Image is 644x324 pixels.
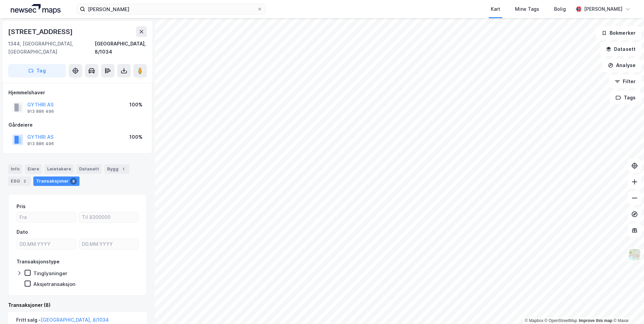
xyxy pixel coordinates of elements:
div: [PERSON_NAME] [584,5,622,13]
div: 913 886 496 [27,141,54,147]
div: Bolig [554,5,566,13]
input: Til 8300000 [79,212,138,222]
div: Datasett [76,164,102,174]
div: Transaksjonstype [17,258,60,266]
div: Hjemmelshaver [8,89,147,97]
div: Eiere [25,164,42,174]
div: 1 [120,166,127,172]
div: 2 [21,178,28,185]
input: DD.MM.YYYY [17,239,76,249]
button: Tags [610,91,641,104]
div: 8 [70,178,77,185]
div: Kontrollprogram for chat [610,292,644,324]
div: Transaksjoner [33,176,79,186]
div: 100% [129,133,142,141]
a: [GEOGRAPHIC_DATA], 8/1034 [41,317,109,323]
button: Datasett [600,42,641,56]
div: Bygg [104,164,129,174]
div: Leietakere [44,164,74,174]
button: Analyse [602,59,641,72]
input: DD.MM.YYYY [79,239,138,249]
div: Transaksjoner (8) [8,301,147,309]
img: logo.a4113a55bc3d86da70a041830d287a7e.svg [11,4,61,14]
button: Filter [609,75,641,88]
iframe: Chat Widget [610,292,644,324]
button: Bokmerker [596,26,641,40]
div: Gårdeiere [8,121,147,129]
div: Dato [17,228,28,236]
div: 1344, [GEOGRAPHIC_DATA], [GEOGRAPHIC_DATA] [8,40,95,56]
div: [STREET_ADDRESS] [8,26,74,37]
div: [GEOGRAPHIC_DATA], 8/1034 [95,40,147,56]
button: Tag [8,64,66,77]
input: Søk på adresse, matrikkel, gårdeiere, leietakere eller personer [85,4,257,14]
div: Mine Tags [515,5,539,13]
div: Info [8,164,22,174]
div: Aksjetransaksjon [33,281,75,287]
a: Mapbox [525,318,543,323]
div: 913 886 496 [27,109,54,114]
input: Fra [17,212,76,222]
a: OpenStreetMap [545,318,577,323]
div: 100% [129,101,142,109]
img: Z [628,248,641,261]
div: Tinglysninger [33,270,67,277]
div: Pris [17,202,26,210]
div: Kart [491,5,500,13]
a: Improve this map [579,318,612,323]
div: ESG [8,176,31,186]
